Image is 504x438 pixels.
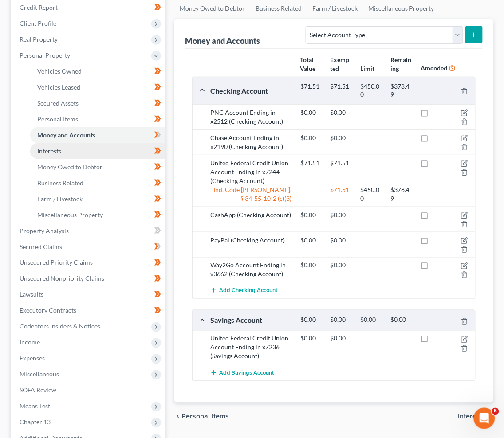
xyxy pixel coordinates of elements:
[326,211,356,219] div: $0.00
[458,413,486,420] span: Interests
[210,364,274,381] button: Add Savings Account
[37,179,83,187] span: Business Related
[300,56,316,72] strong: Total Value
[326,334,356,343] div: $0.00
[20,339,40,346] span: Income
[356,316,386,325] div: $0.00
[206,316,296,325] div: Savings Account
[326,185,356,203] div: $71.51
[326,261,356,270] div: $0.00
[20,323,100,330] span: Codebtors Insiders & Notices
[296,236,326,245] div: $0.00
[174,413,229,420] button: chevron_left Personal Items
[20,387,56,394] span: SOFA Review
[30,127,165,143] a: Money and Accounts
[296,159,326,168] div: $71.51
[37,195,83,203] span: Farm / Livestock
[20,275,104,282] span: Unsecured Nonpriority Claims
[20,371,59,378] span: Miscellaneous
[30,159,165,175] a: Money Owed to Debtor
[492,408,499,415] span: 6
[20,35,58,43] span: Real Property
[206,211,296,228] div: CashApp (Checking Account)
[421,64,447,72] strong: Amended
[37,67,82,75] span: Vehicles Owned
[20,20,56,27] span: Client Profile
[296,261,326,270] div: $0.00
[30,175,165,191] a: Business Related
[20,243,62,250] span: Secured Claims
[356,185,386,203] div: $450.00
[326,133,356,142] div: $0.00
[386,316,416,325] div: $0.00
[206,159,296,185] div: United Federal Credit Union Account Ending in x7244 (Checking Account)
[12,223,165,239] a: Property Analysis
[356,82,386,99] div: $450.00
[206,236,296,254] div: PayPal (Checking Account)
[331,56,350,72] strong: Exempted
[37,83,80,91] span: Vehicles Leased
[361,65,375,72] strong: Limit
[37,163,102,171] span: Money Owed to Debtor
[296,211,326,219] div: $0.00
[326,108,356,117] div: $0.00
[20,227,69,235] span: Property Analysis
[12,239,165,255] a: Secured Claims
[20,4,58,11] span: Credit Report
[326,159,356,168] div: $71.51
[326,236,356,245] div: $0.00
[30,95,165,111] a: Secured Assets
[37,147,61,155] span: Interests
[174,413,181,420] i: chevron_left
[20,291,43,298] span: Lawsuits
[12,255,165,271] a: Unsecured Priority Claims
[206,133,296,151] div: Chase Account Ending in x2190 (Checking Account)
[206,86,296,95] div: Checking Account
[12,287,165,303] a: Lawsuits
[30,111,165,127] a: Personal Items
[20,355,45,362] span: Expenses
[37,99,79,107] span: Secured Assets
[296,82,326,99] div: $71.51
[37,115,78,123] span: Personal Items
[474,408,495,429] iframe: Intercom live chat
[12,383,165,399] a: SOFA Review
[296,133,326,142] div: $0.00
[181,413,229,420] span: Personal Items
[206,185,296,203] div: Ind. Code [PERSON_NAME]. § 34-55-10-2 (c)(3)
[30,143,165,159] a: Interests
[30,191,165,207] a: Farm / Livestock
[37,131,95,139] span: Money and Accounts
[386,82,416,99] div: $378.49
[20,403,50,410] span: Means Test
[326,316,356,325] div: $0.00
[219,369,274,376] span: Add Savings Account
[206,261,296,279] div: Way2Go Account Ending in x3662 (Checking Account)
[206,108,296,126] div: PNC Account Ending in x2512 (Checking Account)
[37,211,103,219] span: Miscellaneous Property
[386,185,416,203] div: $378.49
[390,56,411,72] strong: Remaining
[296,334,326,343] div: $0.00
[30,63,165,79] a: Vehicles Owned
[296,108,326,117] div: $0.00
[12,303,165,319] a: Executory Contracts
[185,35,260,46] div: Money and Accounts
[20,259,93,266] span: Unsecured Priority Claims
[20,307,76,314] span: Executory Contracts
[326,82,356,99] div: $71.51
[12,271,165,287] a: Unsecured Nonpriority Claims
[20,51,70,59] span: Personal Property
[206,334,296,361] div: United Federal Credit Union Account Ending in x7236 (Savings Account)
[219,287,277,294] span: Add Checking Account
[210,282,277,299] button: Add Checking Account
[30,79,165,95] a: Vehicles Leased
[30,207,165,223] a: Miscellaneous Property
[458,413,493,420] button: Interests chevron_right
[20,418,51,426] span: Chapter 13
[296,316,326,325] div: $0.00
